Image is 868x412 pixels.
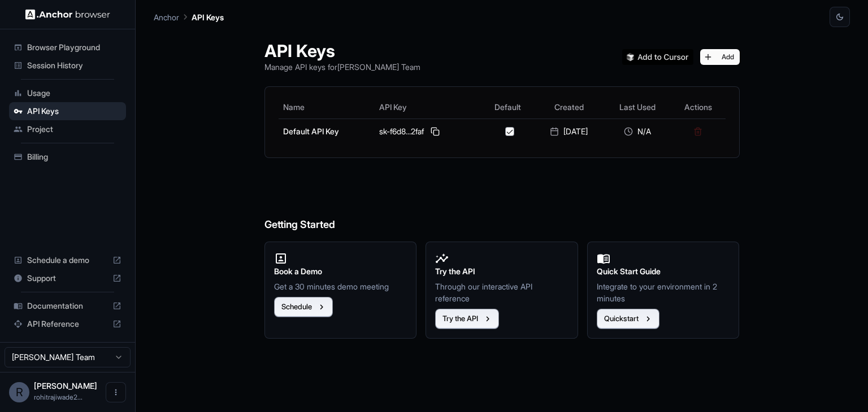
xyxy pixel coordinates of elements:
[622,49,693,65] img: Add anchorbrowser MCP server to Cursor
[9,102,126,120] div: API Keys
[274,297,333,317] button: Schedule
[27,60,121,71] span: Session History
[34,381,97,391] span: Rohit Rajiwade
[9,84,126,102] div: Usage
[9,56,126,74] div: Session History
[279,119,375,144] td: Default API Key
[539,126,599,137] div: [DATE]
[481,96,534,119] th: Default
[435,309,499,329] button: Try the API
[700,49,740,65] button: Add
[27,255,108,266] span: Schedule a demo
[279,96,375,119] th: Name
[375,96,481,119] th: API Key
[27,42,121,53] span: Browser Playground
[608,126,666,137] div: N/A
[9,269,126,287] div: Support
[27,87,121,99] span: Usage
[9,251,126,269] div: Schedule a demo
[435,265,568,278] h2: Try the API
[274,265,407,278] h2: Book a Demo
[379,125,476,138] div: sk-f6d8...2faf
[597,309,659,329] button: Quickstart
[27,124,121,135] span: Project
[9,297,126,315] div: Documentation
[9,148,126,166] div: Billing
[604,96,671,119] th: Last Used
[671,96,726,119] th: Actions
[9,120,126,138] div: Project
[264,61,420,73] p: Manage API keys for [PERSON_NAME] Team
[597,265,730,278] h2: Quick Start Guide
[27,318,108,330] span: API Reference
[428,125,442,138] button: Copy API key
[9,38,126,56] div: Browser Playground
[154,11,224,23] nav: breadcrumb
[274,280,407,292] p: Get a 30 minutes demo meeting
[534,96,604,119] th: Created
[106,382,126,402] button: Open menu
[27,106,121,117] span: API Keys
[25,9,110,20] img: Anchor Logo
[264,41,420,61] h1: API Keys
[34,393,83,401] span: rohitrajiwade2003@gmail.com
[27,300,108,312] span: Documentation
[27,151,121,163] span: Billing
[154,11,179,23] p: Anchor
[9,315,126,333] div: API Reference
[264,172,740,233] h6: Getting Started
[192,11,224,23] p: API Keys
[9,382,29,402] div: R
[27,273,108,284] span: Support
[435,280,568,304] p: Through our interactive API reference
[597,280,730,304] p: Integrate to your environment in 2 minutes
